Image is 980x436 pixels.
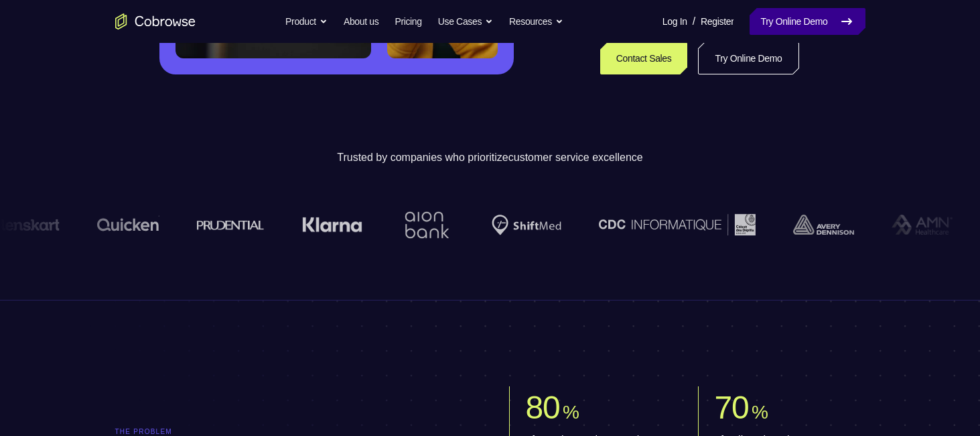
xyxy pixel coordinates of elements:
[693,13,695,30] span: /
[715,390,749,425] span: 70
[197,219,265,230] img: prudential
[599,214,756,235] img: CDC Informatique
[698,42,798,74] a: Try Online Demo
[701,8,733,35] a: Register
[115,428,472,436] p: The problem
[395,8,421,35] a: Pricing
[344,8,378,35] a: About us
[752,402,768,423] span: %
[400,198,454,252] img: Aion Bank
[302,217,362,233] img: Klarna
[508,152,643,163] span: customer service excellence
[793,215,854,235] img: avery-dennison
[509,8,563,35] button: Resources
[285,8,328,35] button: Product
[526,390,560,425] span: 80
[600,42,688,74] a: Contact Sales
[492,215,561,235] img: Shiftmed
[115,13,196,30] a: Go to the home page
[438,8,493,35] button: Use Cases
[662,8,687,35] a: Log In
[750,8,865,35] a: Try Online Demo
[563,402,579,423] span: %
